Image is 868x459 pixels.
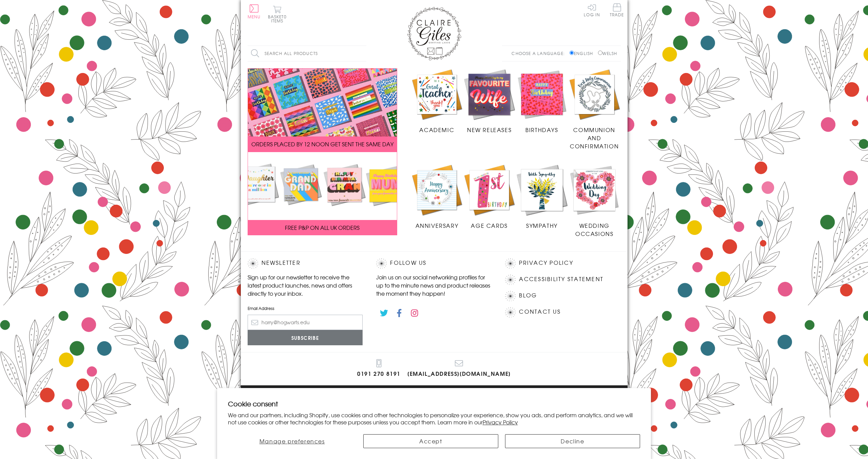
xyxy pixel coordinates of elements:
[471,221,507,229] span: Age Cards
[248,4,261,19] button: Menu
[376,273,491,297] p: Join us on our social networking profiles for up to the minute news and product releases the mome...
[248,273,363,297] p: Sign up for our newsletter to receive the latest product launches, news and offers directly to yo...
[568,68,621,150] a: Communion and Confirmation
[363,434,498,448] button: Accept
[519,291,537,300] a: Blog
[463,68,516,134] a: New Releases
[248,46,366,61] input: Search all products
[570,51,574,55] input: English
[411,68,463,134] a: Academic
[248,305,363,311] label: Email Address
[610,3,624,17] span: Trade
[526,221,558,229] span: Sympathy
[610,3,624,18] a: Trade
[357,359,401,379] a: 0191 270 8191
[519,307,560,316] a: Contact Us
[285,223,360,232] span: FREE P&P ON ALL UK ORDERS
[463,164,516,229] a: Age Cards
[407,359,511,379] a: [EMAIL_ADDRESS][DOMAIN_NAME]
[259,437,325,445] span: Manage preferences
[516,68,568,134] a: Birthdays
[416,221,459,229] span: Anniversary
[598,51,602,55] input: Welsh
[584,3,600,17] a: Log In
[407,7,461,60] img: Claire Giles Greetings Cards
[467,126,512,134] span: New Releases
[248,315,363,330] input: harry@hogwarts.edu
[411,164,463,229] a: Anniversary
[419,126,454,134] span: Academic
[228,411,640,426] p: We and our partners, including Shopify, use cookies and other technologies to personalize your ex...
[251,140,393,148] span: ORDERS PLACED BY 12 NOON GET SENT THE SAME DAY
[598,50,617,56] label: Welsh
[248,330,363,345] input: Subscribe
[271,14,287,24] span: 0 items
[228,434,356,448] button: Manage preferences
[568,164,621,238] a: Wedding Occasions
[228,399,640,408] h2: Cookie consent
[248,258,363,269] h2: Newsletter
[483,418,518,426] a: Privacy Policy
[505,434,640,448] button: Decline
[248,14,261,20] span: Menu
[519,275,603,284] a: Accessibility Statement
[570,50,596,56] label: English
[519,258,573,268] a: Privacy Policy
[268,5,287,23] button: Basket0 items
[575,221,613,238] span: Wedding Occasions
[512,50,568,56] p: Choose a language:
[570,126,619,150] span: Communion and Confirmation
[376,258,491,269] h2: Follow Us
[525,126,558,134] span: Birthdays
[516,164,568,229] a: Sympathy
[360,46,366,61] input: Search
